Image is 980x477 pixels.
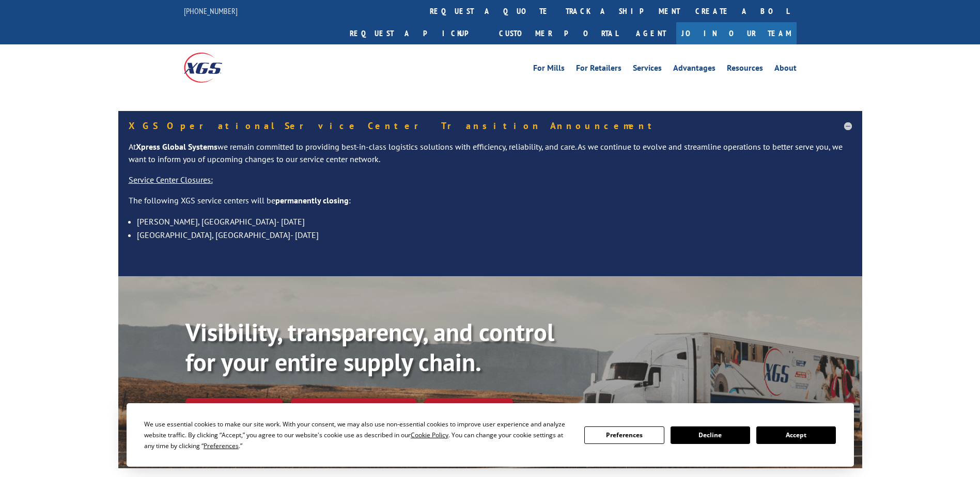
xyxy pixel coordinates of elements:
strong: permanently closing [275,195,349,205]
span: Preferences [204,441,239,450]
p: The following XGS service centers will be : [129,195,852,215]
a: Resources [727,64,763,75]
div: We use essential cookies to make our site work. With your consent, we may also use non-essential ... [144,419,572,451]
a: Request a pickup [342,22,491,44]
a: XGS ASSISTANT [425,398,513,420]
div: Cookie Consent Prompt [127,403,854,467]
a: About [774,64,797,75]
u: Service Center Closures: [129,174,213,185]
a: Agent [626,22,676,44]
a: For Mills [533,64,565,75]
a: Track shipment [185,398,283,420]
span: Cookie Policy [411,431,448,439]
button: Decline [671,426,750,444]
button: Preferences [584,426,664,444]
li: [PERSON_NAME], [GEOGRAPHIC_DATA]- [DATE] [137,215,852,228]
h5: XGS Operational Service Center Transition Announcement [129,121,852,131]
p: At we remain committed to providing best-in-class logistics solutions with efficiency, reliabilit... [129,141,852,174]
a: Advantages [673,64,715,75]
a: Calculate transit time [291,398,416,420]
a: For Retailers [576,64,621,75]
a: Join Our Team [676,22,797,44]
a: [PHONE_NUMBER] [184,6,238,16]
li: [GEOGRAPHIC_DATA], [GEOGRAPHIC_DATA]- [DATE] [137,228,852,242]
strong: Xpress Global Systems [136,141,217,152]
button: Accept [756,426,836,444]
a: Customer Portal [491,22,626,44]
b: Visibility, transparency, and control for your entire supply chain. [185,316,554,378]
a: Services [633,64,662,75]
